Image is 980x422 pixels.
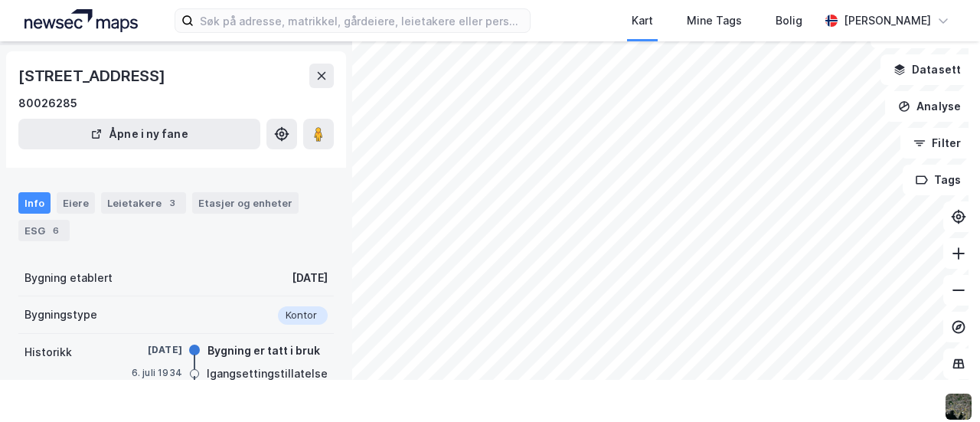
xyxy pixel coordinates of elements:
[18,94,77,113] div: 80026285
[121,366,182,380] div: 6. juli 1934
[24,306,97,324] div: Bygningstype
[687,11,742,30] div: Mine Tags
[24,343,72,361] div: Historikk
[48,223,64,238] div: 6
[632,11,653,30] div: Kart
[900,128,974,159] button: Filter
[776,11,802,30] div: Bolig
[903,348,980,422] div: Kontrollprogram for chat
[207,365,328,383] div: Igangsettingstillatelse
[18,119,260,149] button: Åpne i ny fane
[903,348,980,422] iframe: Chat Widget
[24,9,138,32] img: logo.a4113a55bc3d86da70a041830d287a7e.svg
[165,195,180,211] div: 3
[292,269,328,287] div: [DATE]
[903,165,974,195] button: Tags
[18,220,70,241] div: ESG
[198,196,292,210] div: Etasjer og enheter
[207,342,320,360] div: Bygning er tatt i bruk
[18,64,168,88] div: [STREET_ADDRESS]
[57,192,95,214] div: Eiere
[18,192,51,214] div: Info
[121,343,182,357] div: [DATE]
[194,9,530,32] input: Søk på adresse, matrikkel, gårdeiere, leietakere eller personer
[844,11,931,30] div: [PERSON_NAME]
[24,269,113,287] div: Bygning etablert
[880,54,974,85] button: Datasett
[101,192,186,214] div: Leietakere
[885,91,974,122] button: Analyse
